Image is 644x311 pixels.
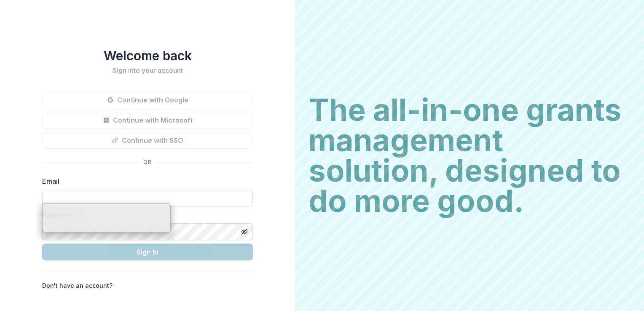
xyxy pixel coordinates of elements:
[42,132,253,149] button: Continue with SSO
[42,281,113,290] p: Don't have an account?
[42,48,253,63] h1: Welcome back
[42,67,253,75] h2: Sign into your account
[42,244,253,260] button: Sign In
[42,91,253,108] button: Continue with Google
[238,225,251,239] button: Toggle password visibility
[42,112,253,129] button: Continue with Microsoft
[42,176,248,186] label: Email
